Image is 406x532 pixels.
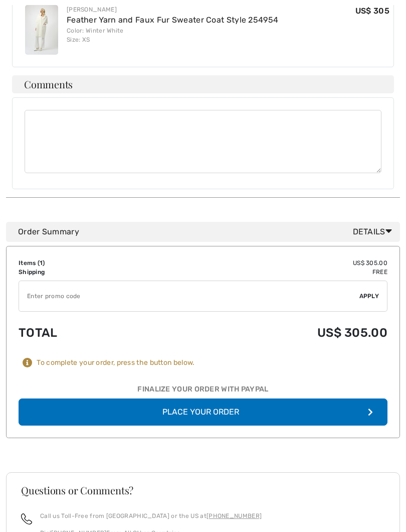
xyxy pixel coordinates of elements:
[150,316,387,350] td: US$ 305.00
[19,316,150,350] td: Total
[25,110,381,173] textarea: Comments
[19,268,150,277] td: Shipping
[19,398,387,426] button: Place Your Order
[40,511,262,520] p: Call us Toll-Free from [GEOGRAPHIC_DATA] or the US at
[67,5,278,14] div: [PERSON_NAME]
[18,226,396,238] div: Order Summary
[150,258,387,268] td: US$ 305.00
[19,281,359,311] input: Promo code
[19,258,150,268] td: Items ( )
[21,513,32,524] img: call
[25,5,58,55] img: Feather Yarn and Faux Fur Sweater Coat Style 254954
[21,485,385,495] h3: Questions or Comments?
[207,512,262,519] a: [PHONE_NUMBER]
[19,384,387,399] div: Finalize Your Order with PayPal
[353,226,396,238] span: Details
[12,75,394,93] h4: Comments
[150,268,387,277] td: Free
[67,15,278,25] a: Feather Yarn and Faux Fur Sweater Coat Style 254954
[37,358,194,367] div: To complete your order, press the button below.
[355,6,389,16] span: US$ 305
[359,292,379,301] span: Apply
[40,259,43,267] span: 1
[67,26,278,44] div: Color: Winter White Size: XS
